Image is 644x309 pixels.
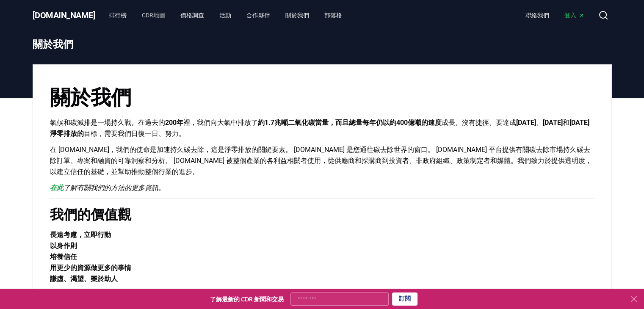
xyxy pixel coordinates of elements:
a: 合作夥伴 [240,8,277,23]
a: 聯絡我們 [519,8,556,23]
font: 用更少的資源做更多的事情 [50,264,131,272]
font: 了解有關我們的方法的更多資訊 [64,184,158,192]
a: CDR地圖 [135,8,172,23]
font: 約400億噸的速度 [390,119,442,127]
font: 氣候和碳減排是一場持久戰。在過去的 [50,119,165,127]
font: 在 [DOMAIN_NAME]，我們的使命是加速持久碳去除，這是淨零排放的關鍵要素。 [DOMAIN_NAME] 是您通往碳去除世界的窗口。 [DOMAIN_NAME] 平台提供有關碳去除市場持... [50,146,592,176]
font: 關於我們 [50,83,131,110]
font: 200年 [165,119,183,127]
font: 登入 [564,12,576,19]
font: 合作夥伴 [246,12,270,19]
font: 謙虛、渴望、樂於助人 [50,275,118,283]
font: 和 [563,119,569,127]
font: [DOMAIN_NAME] [33,10,96,20]
a: 登入 [558,8,591,23]
font: 、 [536,119,543,127]
font: 部落格 [324,12,342,19]
font: [DATE] [543,119,563,127]
font: 我們的價值觀 [50,205,131,223]
font: 。 [158,184,165,192]
a: 價格調查 [174,8,211,23]
a: 部落格 [318,8,349,23]
nav: 主要的 [102,8,349,23]
font: 關於我們 [285,12,309,19]
a: 關於我們 [279,8,316,23]
a: 排行榜 [102,8,133,23]
font: CDR地圖 [142,12,165,19]
font: [DATE] [516,119,536,127]
font: 約1.7兆噸二氧化碳當量，而且總量每年仍以 [258,119,390,127]
font: 排行榜 [109,12,127,19]
font: 目標，需要我們日復一日、努力。 [84,130,185,138]
font: 價格調查 [180,12,204,19]
a: 活動 [213,8,238,23]
nav: 主要的 [519,8,591,23]
font: 培養信任 [50,253,77,261]
font: 裡，我們向大氣中 [183,119,238,127]
font: 活動 [219,12,231,19]
font: 長遠考慮，立即行動 [50,231,111,239]
font: 聯絡我們 [525,12,549,19]
font: 以身作則 [50,242,77,250]
font: 排放了 [238,119,258,127]
a: [DOMAIN_NAME] [33,9,96,21]
a: 在此 [50,184,64,192]
font: 關於我們 [33,37,73,51]
font: 成長。沒有捷徑。要達成 [442,119,516,127]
